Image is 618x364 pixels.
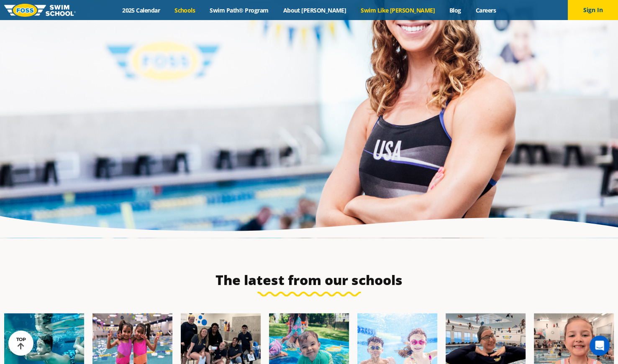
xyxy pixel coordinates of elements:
a: Careers [468,6,503,14]
a: Swim Like [PERSON_NAME] [354,6,442,14]
div: TOP [16,337,26,350]
img: FOSS Swim School Logo [4,4,76,17]
a: Swim Path® Program [203,6,276,14]
div: Open Intercom Messenger [590,336,610,356]
a: 2025 Calendar [115,6,167,14]
a: Schools [167,6,203,14]
a: About [PERSON_NAME] [276,6,354,14]
a: Blog [442,6,468,14]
